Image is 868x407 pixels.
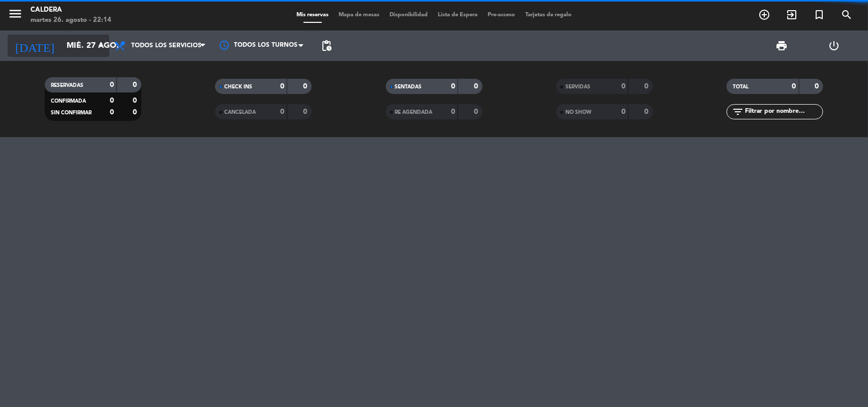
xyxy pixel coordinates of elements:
i: exit_to_app [786,9,798,21]
strong: 0 [110,97,114,104]
strong: 0 [110,109,114,116]
span: Todos los servicios [131,42,201,49]
strong: 0 [815,83,821,90]
strong: 0 [792,83,796,90]
div: Caldera [31,5,111,15]
strong: 0 [133,81,139,88]
span: SENTADAS [395,84,422,89]
strong: 0 [133,109,139,116]
span: Mapa de mesas [334,12,384,18]
strong: 0 [474,83,480,90]
strong: 0 [280,108,284,115]
span: TOTAL [733,84,749,89]
i: arrow_drop_down [95,40,107,52]
span: Disponibilidad [384,12,433,18]
strong: 0 [133,97,139,104]
span: Mis reservas [291,12,334,18]
span: SIN CONFIRMAR [51,110,92,115]
span: CHECK INS [224,84,252,89]
strong: 0 [474,108,480,115]
input: Filtrar por nombre... [744,106,823,117]
span: Pre-acceso [483,12,520,18]
i: add_circle_outline [758,9,770,21]
strong: 0 [304,108,310,115]
i: [DATE] [8,35,62,57]
div: martes 26. agosto - 22:14 [31,15,111,25]
i: filter_list [732,106,744,118]
span: SERVIDAS [565,84,590,89]
i: power_settings_new [828,40,841,52]
strong: 0 [621,108,625,115]
strong: 0 [280,83,284,90]
strong: 0 [644,83,650,90]
span: Tarjetas de regalo [520,12,577,18]
i: search [841,9,853,21]
span: Lista de Espera [433,12,483,18]
span: CANCELADA [224,110,256,115]
strong: 0 [451,108,455,115]
i: menu [8,6,23,21]
span: CONFIRMADA [51,99,86,104]
span: RE AGENDADA [395,110,433,115]
strong: 0 [304,83,310,90]
button: menu [8,6,23,25]
span: RESERVADAS [51,83,83,88]
span: pending_actions [320,40,333,52]
span: NO SHOW [565,110,591,115]
strong: 0 [644,108,650,115]
strong: 0 [110,81,114,88]
i: turned_in_not [813,9,825,21]
strong: 0 [451,83,455,90]
span: print [776,40,788,52]
strong: 0 [621,83,625,90]
div: LOG OUT [808,30,860,61]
